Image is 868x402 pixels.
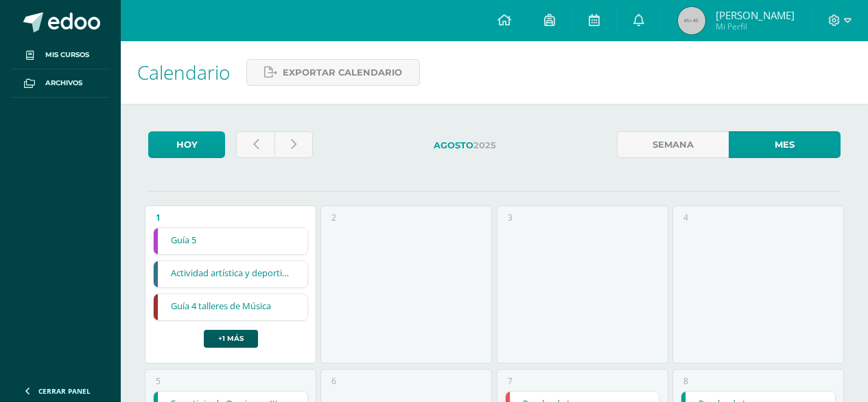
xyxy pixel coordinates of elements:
span: Cerrar panel [38,386,91,396]
span: Archivos [45,78,82,89]
div: Guía 5 | Tarea [153,227,308,255]
img: 45x45 [678,7,705,34]
span: [PERSON_NAME] [716,8,795,22]
div: 4 [683,212,688,223]
a: +1 más [204,330,258,348]
a: Exportar calendario [246,59,420,86]
span: Calendario [137,59,230,85]
div: 5 [156,375,161,387]
div: 6 [331,375,336,387]
a: Actividad artística y deportiva [154,261,307,287]
div: 2 [331,212,336,223]
a: Mes [729,131,841,158]
div: 1 [156,212,161,223]
a: Hoy [148,131,225,158]
a: Guía 4 talleres de Música [154,294,307,320]
span: Exportar calendario [283,60,402,85]
a: Guía 5 [154,228,307,254]
div: Actividad artística y deportiva | Tarea [153,260,308,288]
label: 2025 [324,131,606,159]
div: Guía 4 talleres de Música | Tarea [153,293,308,321]
div: 8 [683,375,688,387]
div: 3 [508,212,513,223]
a: Archivos [11,69,110,98]
div: 7 [508,375,513,387]
a: Mis cursos [11,41,110,69]
span: Mi Perfil [716,21,795,32]
strong: Agosto [434,140,473,150]
span: Mis cursos [45,49,89,60]
a: Semana [617,131,729,158]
